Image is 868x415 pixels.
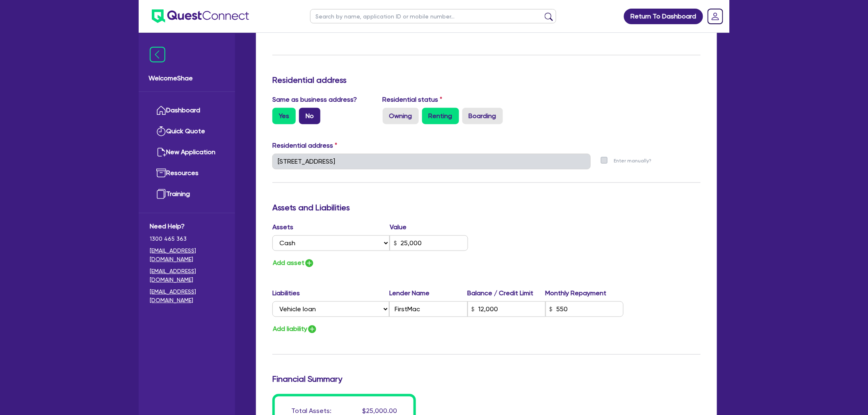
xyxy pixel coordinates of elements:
[150,221,224,231] span: Need Help?
[307,324,317,334] img: icon-add
[546,288,624,298] label: Monthly Repayment
[156,147,166,157] img: new-application
[422,108,459,124] label: Renting
[272,75,701,85] h3: Residential address
[156,126,166,136] img: quick-quote
[272,324,318,335] button: Add liability
[389,301,467,317] input: Lender Name
[150,47,165,62] img: icon-menu-close
[150,121,224,142] a: Quick Quote
[150,163,224,184] a: Resources
[546,301,624,317] input: Monthly Repayment
[150,287,224,305] a: [EMAIL_ADDRESS][DOMAIN_NAME]
[304,258,314,268] img: icon-add
[150,235,224,243] span: 1300 465 363
[150,142,224,163] a: New Application
[624,9,703,24] a: Return To Dashboard
[389,288,467,298] label: Lender Name
[148,73,225,83] span: Welcome Shae
[383,108,419,124] label: Owning
[272,258,315,269] button: Add asset
[468,288,546,298] label: Balance / Credit Limit
[150,100,224,121] a: Dashboard
[150,184,224,205] a: Training
[462,108,503,124] label: Boarding
[272,374,701,384] h3: Financial Summary
[272,95,357,105] label: Same as business address?
[156,189,166,199] img: training
[150,267,224,284] a: [EMAIL_ADDRESS][DOMAIN_NAME]
[156,168,166,178] img: resources
[299,108,320,124] label: No
[705,6,726,27] a: Dropdown toggle
[310,9,556,23] input: Search by name, application ID or mobile number...
[468,301,546,317] input: Balance / Credit Limit
[383,95,443,105] label: Residential status
[390,235,468,251] input: Value
[272,288,389,298] label: Liabilities
[614,157,652,165] label: Enter manually?
[272,108,296,124] label: Yes
[272,222,390,232] label: Assets
[362,407,397,415] span: $25,000.00
[150,246,224,264] a: [EMAIL_ADDRESS][DOMAIN_NAME]
[272,141,337,150] label: Residential address
[390,222,407,232] label: Value
[272,203,701,212] h3: Assets and Liabilities
[152,9,249,23] img: quest-connect-logo-blue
